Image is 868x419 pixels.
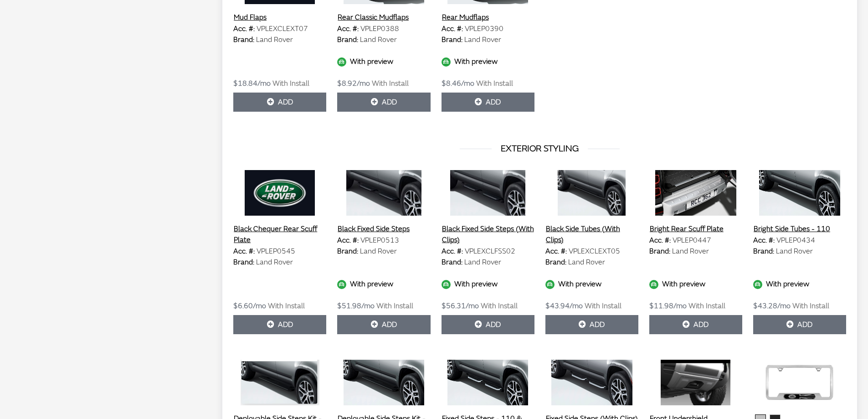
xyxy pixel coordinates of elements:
span: VPLEXCLFSS02 [465,247,515,256]
span: With Install [476,79,513,88]
span: Land Rover [360,247,397,256]
div: With preview [442,56,534,67]
img: Image for Black Fixed Side Steps (With Clips) [442,170,534,216]
button: Bright Rear Scuff Plate [649,223,724,235]
button: Rear Mudflaps [442,11,489,23]
div: With preview [649,279,742,290]
span: VPLEP0513 [360,236,399,245]
button: Mud Flaps [233,11,267,23]
span: Land Rover [568,258,605,267]
img: Image for Front Undershield [649,360,742,405]
button: Black Chequer Rear Scuff Plate [233,223,326,246]
label: Acc. #: [233,23,255,34]
label: Brand: [442,34,462,45]
button: Add [649,315,742,334]
button: Add [753,315,846,334]
span: $56.31/mo [442,301,479,310]
img: Image for Fixed Side Steps - 110 &amp; 130 [442,360,534,405]
label: Acc. #: [337,23,359,34]
button: Rear Classic Mudflaps [337,11,409,23]
div: With preview [753,279,846,290]
label: Acc. #: [442,246,463,257]
span: With Install [272,79,309,88]
div: With preview [442,279,534,290]
span: VPLEP0388 [360,24,399,33]
span: With Install [268,301,305,310]
button: Black Fixed Side Steps (With Clips) [442,223,534,246]
span: $43.28/mo [753,301,791,310]
label: Brand: [753,246,774,257]
label: Brand: [442,257,462,268]
button: Black Fixed Side Steps [337,223,410,235]
span: With Install [372,79,409,88]
label: Brand: [337,34,358,45]
button: Black Side Tubes (With Clips) [545,223,638,246]
img: Image for Black Fixed Side Steps [337,170,430,216]
button: Add [233,93,326,112]
span: Land Rover [256,258,293,267]
div: With preview [337,56,430,67]
img: Image for License Plate Frame - Land Rover logo with Black Union Jack, Polished Steel [753,360,846,405]
span: Land Rover [672,247,709,256]
img: Image for Bright Rear Scuff Plate [649,170,742,216]
span: $8.46/mo [442,79,474,88]
label: Acc. #: [753,235,775,246]
span: $8.92/mo [337,79,370,88]
img: Image for Deployable Side Steps Kit - 110, for vehicles without Retailer Fitted Towing, 23MY onwards [337,360,430,405]
span: $6.60/mo [233,301,266,310]
span: Land Rover [776,247,813,256]
button: Bright Side Tubes - 110 [753,223,831,235]
span: VPLEXCLEXT07 [257,24,308,33]
label: Brand: [233,34,254,45]
img: Image for Fixed Side Steps (With Clips) [545,360,638,405]
span: Land Rover [464,258,501,267]
label: Acc. #: [442,23,463,34]
label: Brand: [545,257,566,268]
span: Land Rover [256,35,293,44]
div: With preview [545,279,638,290]
h3: EXTERIOR STYLING [233,142,846,155]
img: Image for Bright Side Tubes - 110 [753,170,846,216]
img: Image for Deployable Side Steps Kit - 110, for vehicles with Retailer Fitted Towing, 23MY onwards [233,360,326,405]
span: With Install [792,301,829,310]
span: Land Rover [360,35,397,44]
label: Brand: [233,257,254,268]
button: Add [442,93,534,112]
span: $51.98/mo [337,301,375,310]
label: Brand: [649,246,670,257]
div: With preview [337,279,430,290]
span: VPLEP0390 [465,24,503,33]
span: VPLEP0545 [257,247,295,256]
span: VPLEP0434 [776,236,815,245]
span: $11.98/mo [649,301,687,310]
label: Acc. #: [337,235,359,246]
span: $43.94/mo [545,301,583,310]
button: Add [233,315,326,334]
label: Brand: [337,246,358,257]
label: Acc. #: [545,246,567,257]
label: Acc. #: [233,246,255,257]
button: Add [337,93,430,112]
span: With Install [688,301,725,310]
span: With Install [585,301,621,310]
span: VPLEXCLEXT05 [569,247,620,256]
img: Image for Black Chequer Rear Scuff Plate [233,170,326,216]
span: With Install [481,301,518,310]
span: $18.84/mo [233,79,271,88]
span: Land Rover [464,35,501,44]
button: Add [442,315,534,334]
span: With Install [376,301,413,310]
button: Add [337,315,430,334]
label: Acc. #: [649,235,671,246]
button: Add [545,315,638,334]
img: Image for Black Side Tubes (With Clips) [545,170,638,216]
span: VPLEP0447 [673,236,711,245]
